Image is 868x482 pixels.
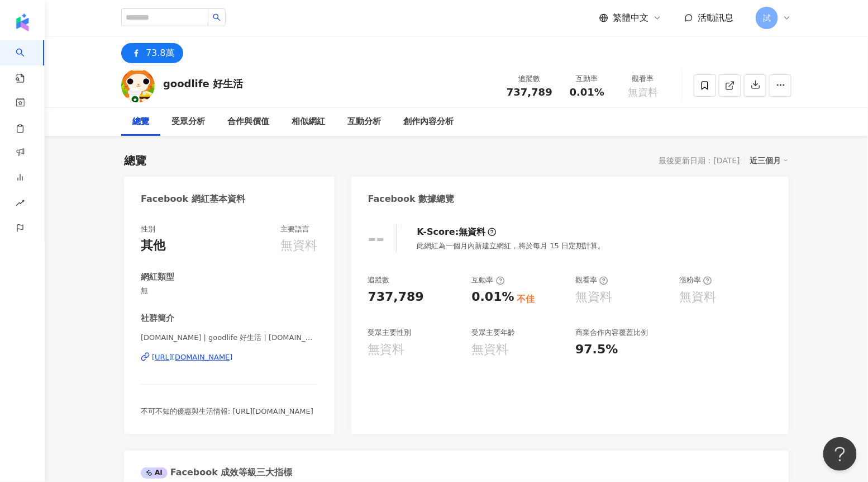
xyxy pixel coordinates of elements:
[659,156,740,165] div: 最後更新日期：[DATE]
[152,352,233,362] div: [URL][DOMAIN_NAME]
[575,289,612,306] div: 無資料
[575,275,608,285] div: 觀看率
[213,13,221,21] span: search
[13,13,31,31] img: logo icon
[227,115,269,129] div: 合作與價值
[163,77,243,91] div: goodlife 好生活
[471,289,514,306] div: 0.01%
[121,69,155,102] img: KOL Avatar
[763,12,771,24] span: 試
[141,352,318,362] a: [URL][DOMAIN_NAME]
[281,237,318,254] div: 無資料
[141,224,155,234] div: 性別
[368,193,455,205] div: Facebook 數據總覽
[403,115,454,129] div: 創作內容分析
[613,12,648,24] span: 繁體中文
[679,275,712,285] div: 漲粉率
[507,73,552,84] div: 追蹤數
[141,286,318,296] span: 無
[368,227,385,250] div: --
[171,115,205,129] div: 受眾分析
[459,226,485,238] div: 無資料
[124,153,146,168] div: 總覽
[698,12,733,23] span: 活動訊息
[471,328,515,338] div: 受眾主要年齡
[417,241,605,251] div: 此網紅為一個月內新建立網紅，將於每月 15 日定期計算。
[292,115,325,129] div: 相似網紅
[570,87,604,98] span: 0.01%
[281,224,310,234] div: 主要語言
[141,333,318,343] span: [DOMAIN_NAME] | goodlife 好生活 | [DOMAIN_NAME]
[507,86,552,98] span: 737,789
[517,293,535,305] div: 不佳
[16,40,38,84] a: search
[16,192,25,217] span: rise
[566,73,608,84] div: 互動率
[368,275,390,285] div: 追蹤數
[121,43,183,63] button: 73.8萬
[750,153,789,168] div: 近三個月
[575,341,618,358] div: 97.5%
[141,467,168,479] div: AI
[141,407,313,415] span: 不可不知的優惠與生活情報: [URL][DOMAIN_NAME]
[628,87,658,98] span: 無資料
[823,437,857,471] iframe: Help Scout Beacon - Open
[141,466,293,479] div: Facebook 成效等級三大指標
[471,341,508,358] div: 無資料
[471,275,504,285] div: 互動率
[679,289,716,306] div: 無資料
[141,271,174,283] div: 網紅類型
[575,328,648,338] div: 商業合作內容覆蓋比例
[368,341,405,358] div: 無資料
[347,115,381,129] div: 互動分析
[141,313,174,324] div: 社群簡介
[146,45,175,61] div: 73.8萬
[368,289,424,306] div: 737,789
[417,226,497,238] div: K-Score :
[141,237,165,254] div: 其他
[132,115,149,129] div: 總覽
[368,328,412,338] div: 受眾主要性別
[622,73,664,84] div: 觀看率
[141,193,245,205] div: Facebook 網紅基本資料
